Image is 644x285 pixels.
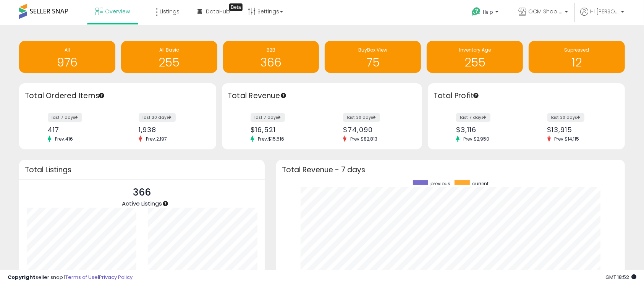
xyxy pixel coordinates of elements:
[551,136,583,142] span: Prev: $14,115
[472,180,489,187] span: current
[229,3,243,11] div: Tooltip anchor
[122,199,162,207] span: Active Listings
[105,8,130,15] span: Overview
[532,56,621,69] h1: 12
[580,8,624,25] a: Hi [PERSON_NAME]
[427,41,523,73] a: Inventory Age 255
[48,113,82,122] label: last 7 days
[25,167,259,173] h3: Total Listings
[251,113,285,122] label: last 7 days
[358,47,387,53] span: BuyBox View
[25,91,210,101] h3: Total Ordered Items
[19,41,115,73] a: All 976
[162,200,169,207] div: Tooltip anchor
[325,41,421,73] a: BuyBox View 75
[343,113,380,122] label: last 30 days
[590,8,619,15] span: Hi [PERSON_NAME]
[456,126,520,134] div: $3,116
[51,136,77,142] span: Prev: 416
[434,91,619,101] h3: Total Profit
[431,180,451,187] span: previous
[228,91,416,101] h3: Total Revenue
[139,126,203,134] div: 1,938
[251,126,316,134] div: $16,521
[456,113,490,122] label: last 7 days
[142,136,171,142] span: Prev: 2,197
[267,47,275,53] span: B2B
[529,41,625,73] a: Supressed 12
[528,8,563,15] span: OCM Shop and Save
[346,136,381,142] span: Prev: $82,813
[125,56,214,69] h1: 255
[459,47,491,53] span: Inventory Age
[343,126,409,134] div: $74,090
[547,113,584,122] label: last 30 days
[466,1,506,25] a: Help
[65,274,98,281] a: Terms of Use
[483,9,493,15] span: Help
[122,185,162,200] p: 366
[8,274,133,281] div: seller snap | |
[328,56,417,69] h1: 75
[65,47,70,53] span: All
[282,167,619,173] h3: Total Revenue - 7 days
[139,113,176,122] label: last 30 days
[472,92,479,99] div: Tooltip anchor
[223,41,319,73] a: B2B 366
[460,136,493,142] span: Prev: $2,950
[121,41,217,73] a: All Basic 255
[254,136,288,142] span: Prev: $15,516
[280,92,287,99] div: Tooltip anchor
[159,47,179,53] span: All Basic
[547,126,612,134] div: $13,915
[565,47,589,53] span: Supressed
[8,274,36,281] strong: Copyright
[23,56,112,69] h1: 976
[48,126,112,134] div: 417
[605,274,636,281] span: 2025-10-10 18:52 GMT
[471,7,481,16] i: Get Help
[430,56,519,69] h1: 255
[160,8,180,15] span: Listings
[98,92,105,99] div: Tooltip anchor
[227,56,316,69] h1: 366
[99,274,133,281] a: Privacy Policy
[206,8,230,15] span: DataHub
